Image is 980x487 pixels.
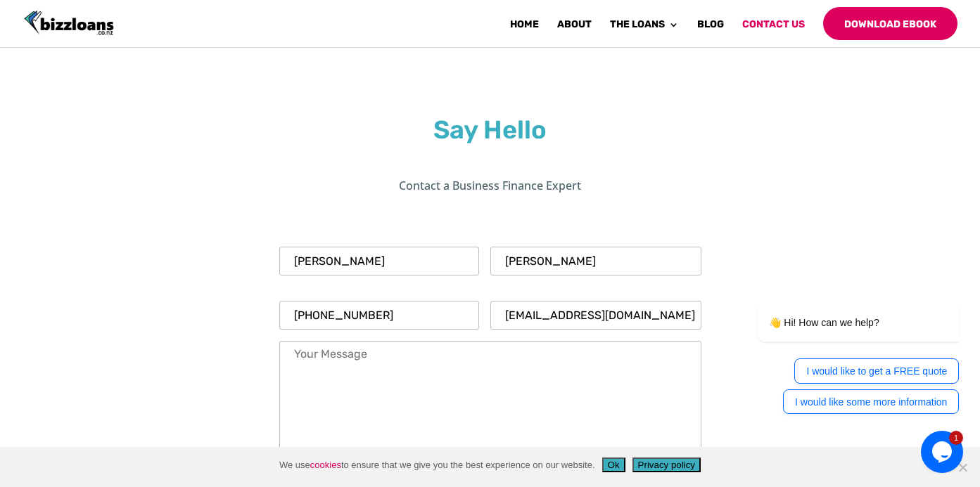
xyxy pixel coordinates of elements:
[697,20,724,40] a: Blog
[490,301,701,330] input: Email
[490,247,701,275] input: Last Name
[279,458,595,472] span: We use to ensure that we give you the best experience on our website.
[602,457,625,472] button: Ok
[557,20,592,40] a: About
[823,7,957,40] a: Download Ebook
[632,457,701,472] button: Privacy policy
[510,20,539,40] a: Home
[610,20,679,40] a: The Loans
[24,11,114,36] img: Bizzloans New Zealand
[279,301,479,330] input: Phone
[921,431,966,473] iframe: chat widget
[310,460,341,470] a: cookies
[110,112,870,155] h3: Say Hello
[713,193,966,424] iframe: chat widget
[279,247,479,275] input: First Name
[742,20,805,40] a: Contact Us
[279,176,701,196] p: Contact a Business Finance Expert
